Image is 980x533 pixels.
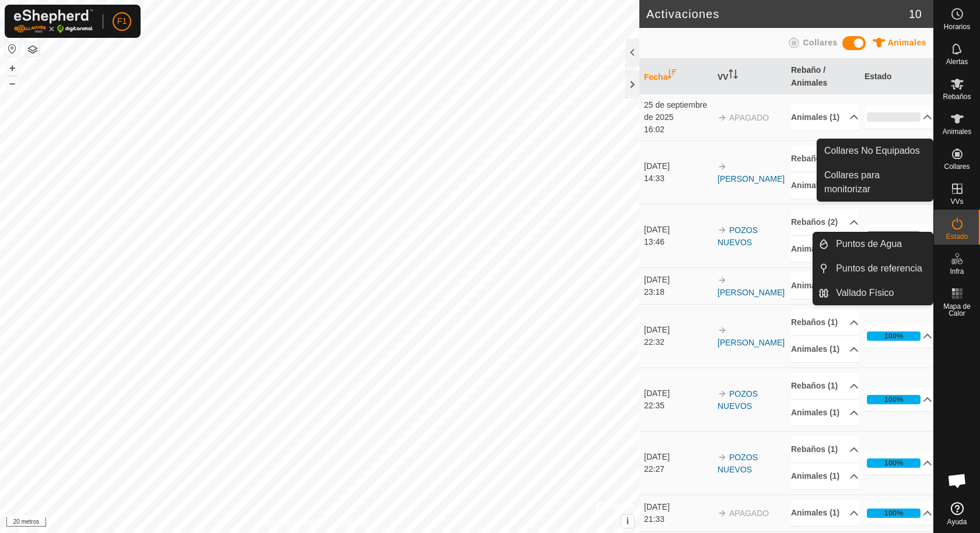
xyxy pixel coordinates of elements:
[791,181,839,190] font: Animales (1)
[836,288,894,298] font: Vallado Físico
[791,344,839,354] font: Animales (1)
[644,72,667,82] font: Fecha
[791,317,838,327] font: Rebaños (1)
[644,325,670,334] font: [DATE]
[791,444,838,454] font: Rebaños (1)
[717,113,727,122] img: flecha
[817,164,933,201] a: Collares para monitorizar
[944,23,970,31] font: Horarios
[717,389,758,411] font: POZOS NUEVOS
[791,244,839,253] font: Animales (2)
[884,331,904,340] font: 100%
[829,232,933,256] a: Puntos de Agua
[791,217,838,227] font: Rebaños (2)
[864,224,932,248] p-accordion-header: 100%
[644,452,670,461] font: [DATE]
[626,516,629,526] font: i
[644,287,664,296] font: 23:18
[717,389,727,398] img: flecha
[864,72,892,81] font: Estado
[947,518,967,526] font: Ayuda
[644,161,670,171] font: [DATE]
[884,395,904,404] font: 100%
[791,436,859,463] p-accordion-header: Rebaños (1)
[791,309,859,336] p-accordion-header: Rebaños (1)
[867,331,921,341] div: 100%
[5,42,19,56] button: Restablecer Mapa
[943,128,971,136] font: Animales
[946,58,968,66] font: Alertas
[644,389,670,398] font: [DATE]
[817,139,933,163] a: Collares No Equipados
[791,209,859,235] p-accordion-header: Rebaños (2)
[791,508,839,517] font: Animales (1)
[950,267,964,276] font: Infra
[260,519,327,527] font: Política de Privacidad
[717,453,727,462] img: flecha
[824,170,880,194] font: Collares para monitorizar
[803,38,837,47] font: Collares
[717,174,785,183] a: [PERSON_NAME]
[644,401,664,410] font: 22:35
[943,302,971,317] font: Mapa de Calor
[836,263,922,273] font: Puntos de referencia
[867,112,921,122] div: 0%
[791,373,859,399] p-accordion-header: Rebaños (1)
[9,77,15,89] font: –
[864,388,932,411] p-accordion-header: 100%
[667,71,677,80] p-sorticon: Activar para ordenar
[791,281,839,290] font: Animales (2)
[864,105,932,129] p-accordion-header: 0%
[644,514,664,524] font: 21:33
[5,76,19,90] button: –
[26,43,40,57] button: Capas del Mapa
[813,281,933,305] li: Vallado Físico
[867,231,921,241] div: 100%
[791,408,839,417] font: Animales (1)
[864,451,932,475] p-accordion-header: 100%
[717,162,727,171] img: flecha
[944,163,970,171] font: Collares
[867,509,921,518] div: 100%
[341,518,380,528] a: Contáctenos
[791,236,859,262] p-accordion-header: Animales (2)
[829,281,933,305] a: Vallado Físico
[867,395,921,404] div: 100%
[884,458,904,467] font: 100%
[791,65,827,87] font: Rebaño / Animales
[644,100,707,122] font: 25 de septiembre de 2025
[717,225,758,247] a: POZOS NUEVOS
[791,400,859,426] p-accordion-header: Animales (1)
[791,172,859,199] p-accordion-header: Animales (1)
[829,257,933,280] a: Puntos de referencia
[791,381,838,390] font: Rebaños (1)
[621,515,634,528] button: i
[14,9,93,33] img: Logotipo de Gallagher
[117,16,127,26] font: F1
[813,232,933,256] li: Puntos de Agua
[717,338,785,347] a: [PERSON_NAME]
[644,237,664,246] font: 13:46
[644,225,670,234] font: [DATE]
[791,273,859,299] p-accordion-header: Animales (2)
[940,463,975,498] div: Chat abierto
[943,93,971,101] font: Rebaños
[950,197,963,206] font: VVs
[729,113,769,122] font: APAGADO
[791,463,859,489] p-accordion-header: Animales (1)
[909,8,922,20] font: 10
[729,71,738,80] p-sorticon: Activar para ordenar
[644,464,664,474] font: 22:27
[717,453,758,474] font: POZOS NUEVOS
[717,288,785,297] a: [PERSON_NAME]
[644,125,664,134] font: 16:02
[9,62,16,74] font: +
[934,497,980,530] a: Ayuda
[867,458,921,468] div: 100%
[791,112,839,122] font: Animales (1)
